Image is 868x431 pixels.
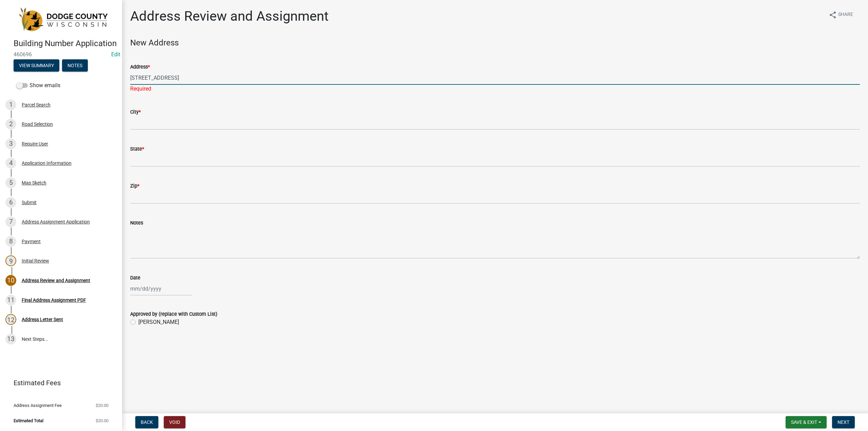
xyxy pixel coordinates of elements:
label: Notes [130,221,143,226]
span: Estimated Total [14,418,43,423]
a: Edit [111,51,120,58]
wm-modal-confirm: Notes [62,63,88,68]
button: shareShare [823,8,859,21]
div: 12 [5,314,16,325]
div: Required [130,85,860,93]
input: mm/dd/yyyy [130,282,192,296]
button: Next [832,416,855,428]
span: 460696 [14,51,108,58]
div: Require User [22,141,48,146]
label: Date [130,276,140,280]
div: 3 [5,138,16,149]
div: Parcel Search [22,102,51,107]
div: 9 [5,255,16,266]
h1: Address Review and Assignment [130,8,329,24]
div: Address Letter Sent [22,317,63,322]
div: Map Sketch [22,180,46,185]
div: 6 [5,197,16,208]
h4: New Address [130,38,860,48]
div: Initial Review [22,258,49,263]
wm-modal-confirm: Edit Application Number [111,51,120,58]
label: Show emails [16,81,60,90]
img: Dodge County, Wisconsin [14,7,111,32]
button: Void [164,416,185,428]
div: 11 [5,295,16,306]
label: Address [130,65,150,70]
div: 10 [5,275,16,286]
i: share [829,11,837,19]
button: Save & Exit [786,416,827,428]
button: Notes [62,59,88,72]
div: 4 [5,158,16,169]
span: $20.00 [96,418,108,423]
div: 7 [5,216,16,227]
div: Application Information [22,161,72,165]
h4: Building Number Application [14,39,117,48]
label: State [130,147,144,152]
button: Back [135,416,158,428]
div: Final Address Assignment PDF [22,298,86,302]
div: Road Selection [22,122,53,126]
wm-modal-confirm: Summary [14,63,59,68]
div: Payment [22,239,41,244]
a: Estimated Fees [5,376,111,390]
div: Address Review and Assignment [22,278,90,283]
span: Back [141,419,153,425]
div: 1 [5,99,16,110]
div: 5 [5,177,16,188]
div: 8 [5,236,16,247]
span: Next [837,419,849,425]
span: Save & Exit [791,419,817,425]
label: [PERSON_NAME] [138,318,179,326]
label: City [130,110,141,115]
div: Address Assignment Application [22,219,90,224]
div: Submit [22,200,37,205]
button: View Summary [14,59,59,72]
span: $20.00 [96,403,108,408]
div: 2 [5,119,16,130]
label: Zip [130,184,139,189]
span: Address Assignment Fee [14,403,62,408]
span: Share [838,11,853,19]
label: Approved by (replace with Custom List) [130,312,217,317]
div: 13 [5,334,16,345]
